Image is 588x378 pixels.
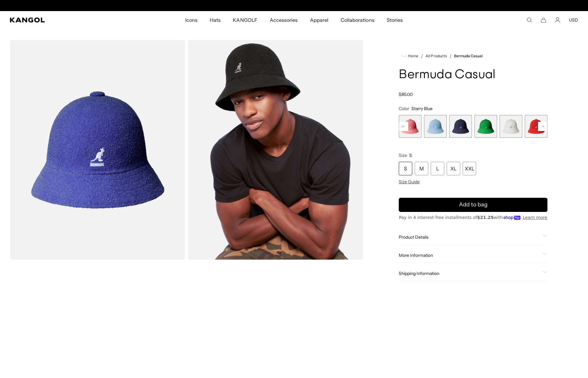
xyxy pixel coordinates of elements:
label: White [500,115,522,138]
span: Collaborations [341,11,374,29]
span: Product Details [399,234,540,240]
img: color-starry-blue [10,40,185,260]
span: Apparel [310,11,328,29]
div: 9 of 12 [500,115,522,138]
span: Home [407,54,418,58]
div: L [431,162,444,175]
a: Bermuda Casual [454,54,483,58]
span: S [409,153,412,158]
button: USD [569,17,578,23]
li: / [418,52,423,60]
label: Glacier [424,115,447,138]
a: Collaborations [335,11,380,29]
span: Color [399,106,409,111]
div: 5 of 12 [399,115,421,138]
div: M [415,162,428,175]
span: More Information [399,253,540,258]
a: Account [555,17,560,23]
a: Apparel [304,11,335,29]
a: Kangol [10,18,123,22]
summary: Search here [527,17,532,23]
a: Stories [381,11,409,29]
a: All Products [425,54,447,58]
span: Size [399,153,407,158]
div: 8 of 12 [474,115,497,138]
a: Icons [179,11,204,29]
div: 10 of 12 [525,115,547,138]
div: XXL [463,162,476,175]
label: Pepto [399,115,421,138]
span: Stories [387,11,403,29]
a: Hats [204,11,227,29]
span: Shipping Information [399,271,540,276]
span: Size Guide [399,179,420,185]
button: Add to bag [399,198,547,212]
a: Accessories [264,11,304,29]
li: / [447,52,452,60]
h1: Bermuda Casual [399,68,547,82]
span: Accessories [270,11,298,29]
a: Home [401,53,418,59]
div: Announcement [231,3,357,8]
nav: breadcrumbs [399,52,547,60]
span: Add to bag [459,201,488,209]
img: black [188,40,363,260]
span: KANGOLF [233,11,257,29]
span: $85.00 [399,92,413,97]
div: 7 of 12 [449,115,472,138]
label: Turf Green [474,115,497,138]
div: 1 of 2 [231,3,357,8]
div: XL [447,162,460,175]
div: S [399,162,412,175]
span: Icons [185,11,198,29]
span: Starry Blue [411,106,433,111]
slideshow-component: Announcement bar [231,3,357,8]
div: 6 of 12 [424,115,447,138]
button: Cart [541,17,546,23]
label: Scarlet [525,115,547,138]
label: Navy [449,115,472,138]
a: KANGOLF [227,11,263,29]
span: Hats [210,11,221,29]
